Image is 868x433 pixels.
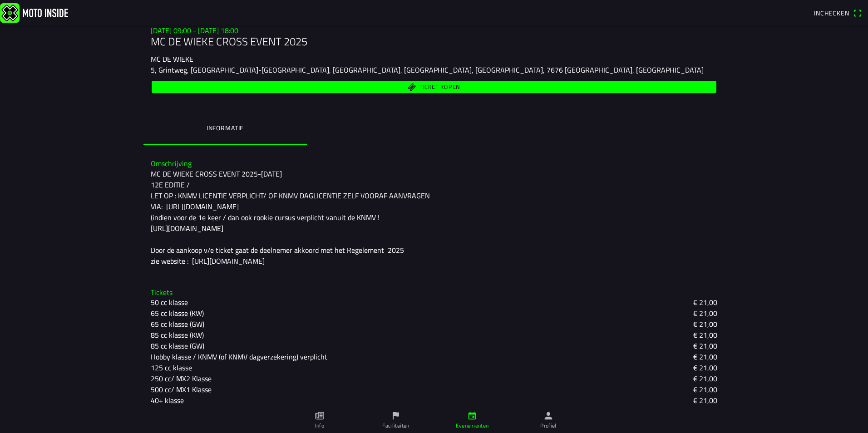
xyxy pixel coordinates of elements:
[151,319,204,330] ion-text: 65 cc klasse (GW)
[151,297,188,308] ion-text: 50 cc klasse
[151,54,193,64] ion-text: MC DE WIEKE
[151,395,184,406] ion-text: 40+ klasse
[151,168,717,266] div: MC DE WIEKE CROSS EVENT 2025-[DATE] 12E EDITIE / LET OP : KNMV LICENTIE VERPLICHT/ OF KNMV DAGLIC...
[151,406,188,417] ion-text: Superklasse
[207,123,244,133] ion-label: Informatie
[693,406,717,417] ion-text: € 21,00
[809,5,866,20] a: Incheckenqr scanner
[693,373,717,384] ion-text: € 21,00
[151,308,204,319] ion-text: 65 cc klasse (KW)
[391,411,401,421] ion-icon: flag
[151,26,717,35] h3: [DATE] 09:00 - [DATE] 18:00
[151,362,192,373] ion-text: 125 cc klasse
[151,35,717,48] h1: MC DE WIEKE CROSS EVENT 2025
[540,422,557,430] ion-label: Profiel
[315,411,325,421] ion-icon: paper
[151,351,327,362] ion-text: Hobby klasse / KNMV (of KNMV dagverzekering) verplicht
[693,362,717,373] ion-text: € 21,00
[693,340,717,351] ion-text: € 21,00
[151,64,704,75] ion-text: 5, Grintweg, [GEOGRAPHIC_DATA]-[GEOGRAPHIC_DATA], [GEOGRAPHIC_DATA], [GEOGRAPHIC_DATA], [GEOGRAPH...
[151,340,204,351] ion-text: 85 cc klasse (GW)
[315,422,324,430] ion-label: Info
[456,422,489,430] ion-label: Evenementen
[543,411,553,421] ion-icon: person
[693,330,717,340] ion-text: € 21,00
[151,288,717,297] h3: Tickets
[693,297,717,308] ion-text: € 21,00
[467,411,477,421] ion-icon: calendar
[693,319,717,330] ion-text: € 21,00
[693,395,717,406] ion-text: € 21,00
[382,422,409,430] ion-label: Faciliteiten
[693,384,717,395] ion-text: € 21,00
[151,373,212,384] ion-text: 250 cc/ MX2 Klasse
[151,159,717,168] h3: Omschrijving
[151,384,212,395] ion-text: 500 cc/ MX1 Klasse
[151,330,204,340] ion-text: 85 cc klasse (KW)
[814,8,849,18] span: Inchecken
[693,308,717,319] ion-text: € 21,00
[693,351,717,362] ion-text: € 21,00
[419,84,460,90] span: Ticket kopen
